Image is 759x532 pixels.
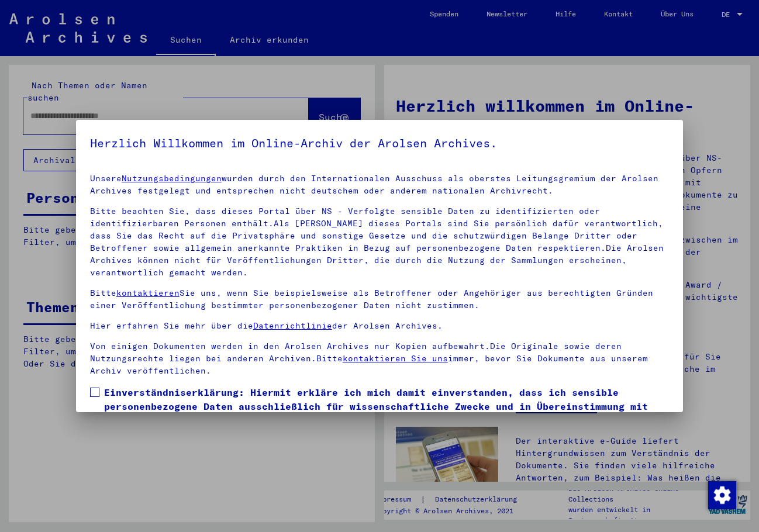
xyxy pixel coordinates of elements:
[90,340,669,377] p: Von einigen Dokumenten werden in den Arolsen Archives nur Kopien aufbewahrt.Die Originale sowie d...
[90,205,669,279] p: Bitte beachten Sie, dass dieses Portal über NS - Verfolgte sensible Daten zu identifizierten oder...
[708,481,736,509] img: Zustimmung ändern
[116,288,180,298] a: kontaktieren
[90,320,669,332] p: Hier erfahren Sie mehr über die der Arolsen Archives.
[343,353,448,364] a: kontaktieren Sie uns
[253,320,332,331] a: Datenrichtlinie
[90,287,669,312] p: Bitte Sie uns, wenn Sie beispielsweise als Betroffener oder Angehöriger aus berechtigten Gründen ...
[90,172,669,197] p: Unsere wurden durch den Internationalen Ausschuss als oberstes Leitungsgremium der Arolsen Archiv...
[104,385,669,441] span: Einverständniserklärung: Hiermit erkläre ich mich damit einverstanden, dass ich sensible personen...
[122,173,222,184] a: Nutzungsbedingungen
[90,134,669,153] h5: Herzlich Willkommen im Online-Archiv der Arolsen Archives.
